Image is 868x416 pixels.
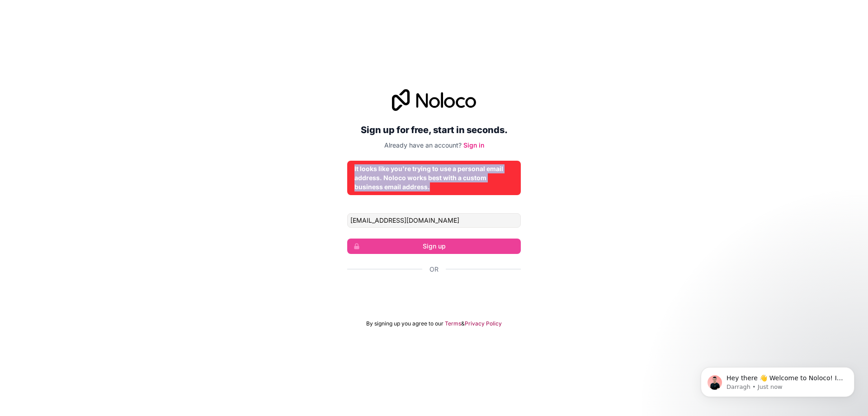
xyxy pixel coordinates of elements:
[343,284,525,304] iframe: Sign in with Google Button
[687,348,868,411] iframe: Intercom notifications message
[463,141,484,149] a: Sign in
[461,320,465,327] span: &
[429,265,439,274] span: Or
[384,141,462,149] span: Already have an account?
[354,164,514,191] div: It looks like you're trying to use a personal email address. Noloco works best with a custom busi...
[445,320,461,327] a: Terms
[347,213,521,228] input: Email address
[347,122,521,138] h2: Sign up for free, start in seconds.
[347,239,521,254] button: Sign up
[465,320,502,327] a: Privacy Policy
[366,320,443,327] span: By signing up you agree to our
